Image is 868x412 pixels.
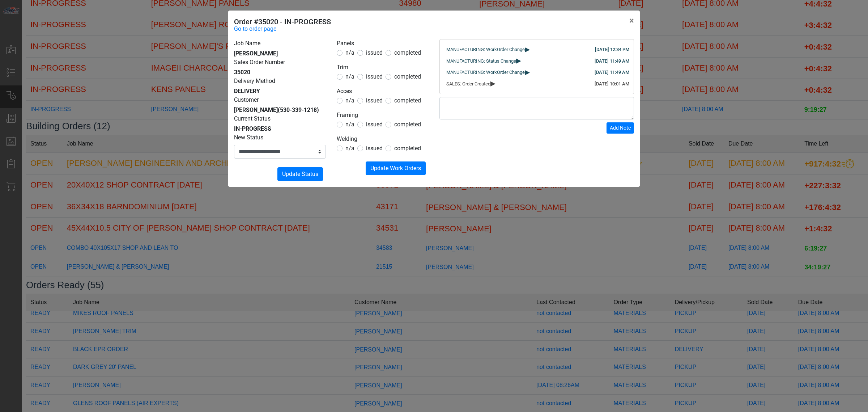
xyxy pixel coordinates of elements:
[516,58,521,63] span: ▸
[278,106,319,113] span: (530-339-1218)
[337,135,429,144] legend: Welding
[595,58,629,65] div: [DATE] 11:49 AM
[370,165,421,172] span: Update Work Orders
[394,49,421,56] span: completed
[490,81,495,85] span: ▸
[345,121,354,128] span: n/a
[366,49,383,56] span: issued
[394,121,421,128] span: completed
[366,73,383,80] span: issued
[446,80,627,88] div: SALES: Order Created
[234,77,275,85] label: Delivery Method
[394,97,421,104] span: completed
[234,39,260,48] label: Job Name
[234,16,331,27] h5: Order #35020 - IN-PROGRESS
[394,73,421,80] span: completed
[234,87,326,96] div: DELIVERY
[337,111,429,120] legend: Framing
[345,145,354,152] span: n/a
[337,39,429,49] legend: Panels
[525,70,530,74] span: ▸
[595,80,629,88] div: [DATE] 10:01 AM
[607,122,634,134] button: Add Note
[366,121,383,128] span: issued
[277,167,323,181] button: Update Status
[345,73,354,80] span: n/a
[610,125,631,131] span: Add Note
[234,68,326,77] div: 35020
[366,145,383,152] span: issued
[366,97,383,104] span: issued
[234,133,263,142] label: New Status
[234,50,278,57] span: [PERSON_NAME]
[345,49,354,56] span: n/a
[525,47,530,51] span: ▸
[595,46,629,53] div: [DATE] 12:34 PM
[595,69,629,76] div: [DATE] 11:49 AM
[234,58,285,67] label: Sales Order Number
[234,106,326,114] div: [PERSON_NAME]
[234,25,276,33] a: Go to order page
[345,97,354,104] span: n/a
[234,114,271,123] label: Current Status
[446,58,627,65] div: MANUFACTURING: Status Change
[337,87,429,96] legend: Acces
[282,171,318,177] span: Update Status
[234,96,259,104] label: Customer
[337,63,429,72] legend: Trim
[234,125,326,133] div: IN-PROGRESS
[446,69,627,76] div: MANUFACTURING: WorkOrder Change
[624,10,640,31] button: Close
[366,161,426,175] button: Update Work Orders
[394,145,421,152] span: completed
[446,46,627,53] div: MANUFACTURING: WorkOrder Change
